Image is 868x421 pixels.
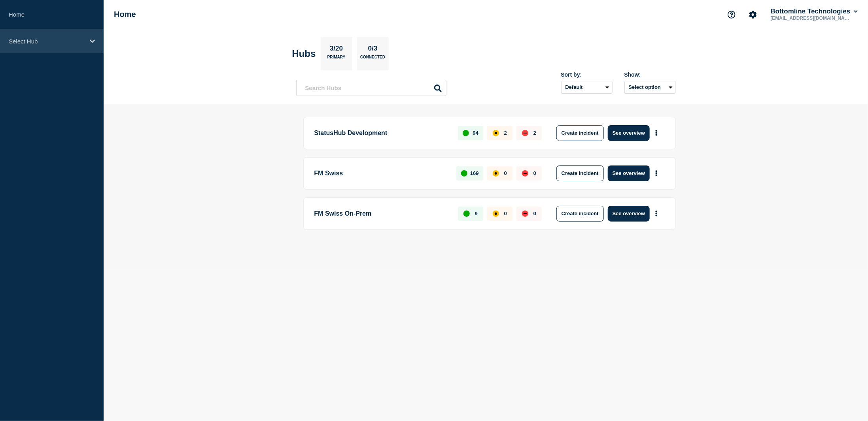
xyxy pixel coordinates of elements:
p: 3/20 [327,45,346,55]
p: 0 [504,170,507,176]
button: Create incident [556,165,604,181]
p: 0 [533,210,536,216]
button: Bottomline Technologies [769,8,859,15]
p: FM Swiss [314,165,448,181]
p: 9 [475,210,478,216]
div: affected [493,210,499,217]
button: See overview [608,206,650,222]
button: Account settings [745,6,761,23]
p: Primary [327,55,346,63]
button: See overview [608,165,650,181]
button: Select option [624,81,676,94]
button: Create incident [556,206,604,222]
h1: Home [114,10,136,19]
div: Show: [624,71,676,78]
button: Support [723,6,740,23]
h2: Hubs [292,48,316,59]
div: affected [493,130,499,136]
button: More actions [651,166,662,180]
div: down [522,210,528,217]
p: Select Hub [9,38,85,45]
div: up [463,130,469,136]
div: down [522,170,528,177]
p: 0 [504,210,507,216]
button: More actions [651,126,662,140]
p: Connected [360,55,385,63]
p: 0/3 [365,45,380,55]
div: up [463,210,470,217]
div: up [461,170,467,177]
select: Sort by [561,81,613,94]
p: 2 [533,130,536,136]
p: StatusHub Development [314,125,449,141]
p: 0 [533,170,536,176]
div: down [522,130,528,136]
button: See overview [608,125,650,141]
div: Sort by: [561,71,613,78]
div: affected [493,170,499,177]
button: Create incident [556,125,604,141]
p: [EMAIL_ADDRESS][DOMAIN_NAME] [769,15,851,21]
p: 2 [504,130,507,136]
input: Search Hubs [296,80,446,96]
p: FM Swiss On-Prem [314,206,449,222]
button: More actions [651,206,662,221]
p: 169 [470,170,479,176]
p: 94 [473,130,478,136]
